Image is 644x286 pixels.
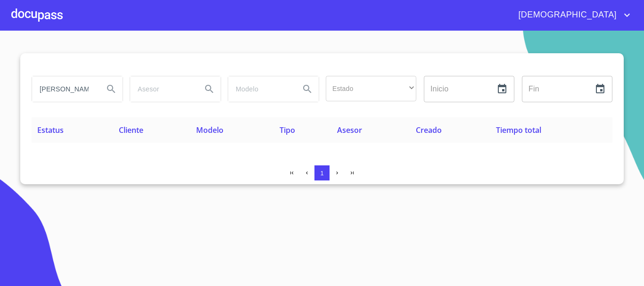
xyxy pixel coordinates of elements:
[496,125,541,135] span: Tiempo total
[37,125,64,135] span: Estatus
[416,125,442,135] span: Creado
[119,125,143,135] span: Cliente
[100,78,123,100] button: Search
[280,125,295,135] span: Tipo
[314,165,330,180] button: 1
[198,78,221,100] button: Search
[296,78,319,100] button: Search
[196,125,223,135] span: Modelo
[32,76,96,102] input: search
[511,8,621,23] span: [DEMOGRAPHIC_DATA]
[511,8,633,23] button: account of current user
[337,125,362,135] span: Asesor
[130,76,194,102] input: search
[320,170,323,177] span: 1
[228,76,292,102] input: search
[326,76,416,101] div: ​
